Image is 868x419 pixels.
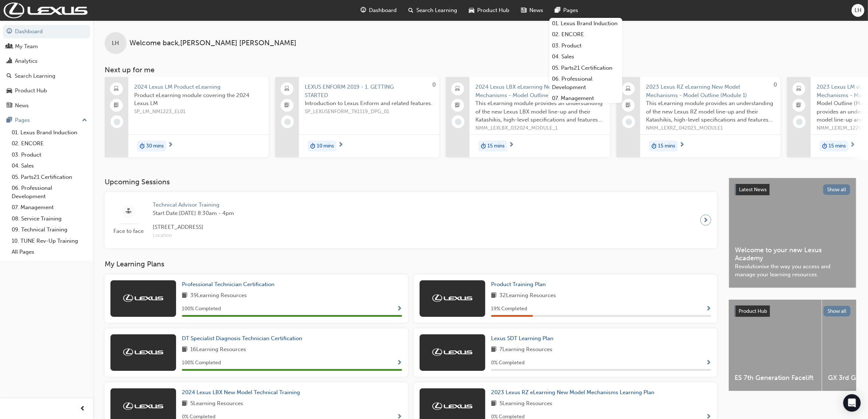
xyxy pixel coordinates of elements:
[114,119,120,125] span: learningRecordVerb_NONE-icon
[491,399,497,408] span: book-icon
[9,138,90,149] a: 02. ENCORE
[182,334,305,343] a: DT Specialist Diagnosis Technician Certification
[432,81,436,88] span: 0
[829,142,846,150] span: 15 mins
[123,349,163,356] img: Trak
[823,184,851,195] button: Show all
[679,142,685,149] span: next-icon
[549,18,622,29] a: 01. Lexus Brand Induction
[369,6,397,15] span: Dashboard
[735,184,850,196] a: Latest NewsShow all
[3,69,90,83] a: Search Learning
[9,182,90,202] a: 06. Professional Development
[499,345,552,354] span: 7 Learning Resources
[646,99,775,124] span: This eLearning module provides an understanding of the new Lexus RZ model line-up and their Katas...
[182,389,300,396] span: 2024 Lexus LBX New Model Technical Training
[126,207,132,216] span: sessionType_FACE_TO_FACE-icon
[491,334,556,343] a: Lexus SDT Learning Plan
[190,345,246,354] span: 16 Learning Resources
[403,3,463,18] a: search-iconSearch Learning
[114,84,119,94] span: laptop-icon
[305,83,433,99] span: LEXUS ENFORM 2019 - 1. GETTING STARTED
[3,114,90,127] button: Pages
[7,58,12,65] span: chart-icon
[735,305,851,317] a: Product HubShow all
[469,6,475,15] span: car-icon
[9,246,90,258] a: All Pages
[797,84,802,94] span: laptop-icon
[153,231,234,240] span: Location
[7,43,12,50] span: people-icon
[182,388,303,397] a: 2024 Lexus LBX New Model Technical Training
[9,149,90,161] a: 03. Product
[15,87,47,95] div: Product Hub
[432,295,472,302] img: Trak
[9,224,90,235] a: 09. Technical Training
[3,99,90,112] a: News
[114,101,119,110] span: booktick-icon
[123,403,163,410] img: Trak
[491,359,525,367] span: 0 % Completed
[796,119,803,125] span: learningRecordVerb_NONE-icon
[182,280,277,289] a: Professional Technician Certification
[80,404,86,414] span: prev-icon
[15,57,38,65] div: Analytics
[515,3,549,18] a: news-iconNews
[491,305,527,313] span: 19 % Completed
[824,306,851,316] button: Show all
[549,62,622,74] a: 05. Parts21 Certification
[3,54,90,68] a: Analytics
[850,142,855,149] span: next-icon
[285,101,290,110] span: booktick-icon
[646,124,775,132] span: NMM_LEXRZ_042023_MODULE1
[284,119,291,125] span: learningRecordVerb_NONE-icon
[491,389,654,396] span: 2023 Lexus RZ eLearning New Model Mechanisms Learning Plan
[555,6,561,15] span: pages-icon
[797,101,802,110] span: booktick-icon
[182,281,275,288] span: Professional Technician Certification
[182,291,187,300] span: book-icon
[455,84,460,94] span: laptop-icon
[729,300,822,391] a: ES 7th Generation Facelift
[626,119,632,125] span: learningRecordVerb_NONE-icon
[739,187,767,193] span: Latest News
[491,388,657,397] a: 2023 Lexus RZ eLearning New Model Mechanisms Learning Plan
[397,304,402,314] button: Show Progress
[182,399,187,408] span: book-icon
[134,91,263,108] span: Product eLearning module covering the 2024 Lexus LM
[9,160,90,172] a: 04. Sales
[3,23,90,114] button: DashboardMy TeamAnalyticsSearch LearningProduct HubNews
[703,215,709,225] span: next-icon
[549,40,622,51] a: 03. Product
[182,305,221,313] span: 100 % Completed
[706,360,711,366] span: Show Progress
[463,3,515,18] a: car-iconProduct Hub
[549,73,622,93] a: 06. Professional Development
[153,209,234,218] span: Start Date: [DATE] 8:30am - 4pm
[491,281,546,288] span: Product Training Plan
[774,81,777,88] span: 0
[275,77,439,157] a: 0LEXUS ENFORM 2019 - 1. GETTING STARTEDIntroduction to Lexus Enform and related features.SP_LEXUS...
[626,84,631,94] span: laptop-icon
[9,127,90,138] a: 01. Lexus Brand Induction
[530,6,544,15] span: News
[478,6,510,15] span: Product Hub
[626,101,631,110] span: booktick-icon
[843,394,861,412] div: Open Intercom Messenger
[455,101,460,110] span: booktick-icon
[432,349,472,356] img: Trak
[134,108,263,116] span: SP_LM_NM1223_EL01
[432,403,472,410] img: Trak
[153,201,234,209] span: Technical Advisor Training
[82,116,87,125] span: up-icon
[110,198,711,242] a: Face to faceTechnical Advisor TrainingStart Date:[DATE] 8:30am - 4pm[STREET_ADDRESS]Location
[409,6,414,15] span: search-icon
[491,291,497,300] span: book-icon
[15,101,29,110] div: News
[310,141,315,151] span: duration-icon
[3,25,90,38] a: Dashboard
[317,142,334,150] span: 10 mins
[110,227,147,235] span: Face to face
[475,83,604,99] span: 2024 Lexus LBX eLearning New Model Mechanisms - Model Outline (Module 1)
